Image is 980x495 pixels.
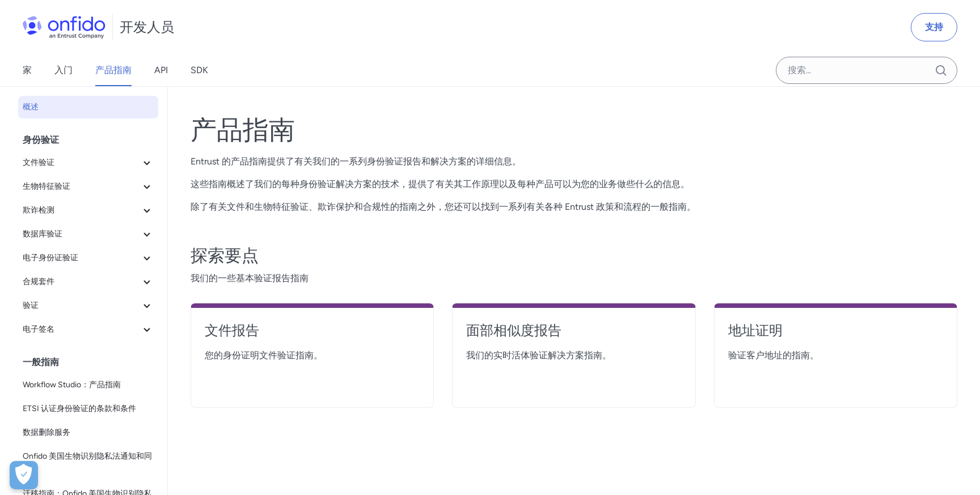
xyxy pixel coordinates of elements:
font: 验证 [23,301,39,310]
div: Cookie Preferences [10,461,38,489]
font: 支持 [925,22,943,32]
font: 面部相似度报告 [466,322,561,339]
a: API [154,54,168,86]
font: 生物特征验证 [23,181,70,191]
button: 数据库验证 [18,223,158,246]
font: 产品指南 [191,114,295,146]
button: Open Preferences [10,461,38,489]
font: 我们的一些基本验证报告指南 [191,273,309,284]
font: 电子身份证验证 [23,253,78,263]
input: Onfido 搜索输入字段 [776,57,957,84]
font: 我们的实时活体验证解决方案指南。 [466,350,611,361]
font: 这些指南概述了我们的每种身份验证解决方案的技术，提供了有关其工作原理以及每种产品可以为您的业务做些什么的信息。 [191,179,690,189]
font: 家 [23,65,32,75]
a: 概述 [18,96,158,119]
font: API [154,65,168,75]
font: 验证客户地址的指南。 [728,350,819,361]
font: 探索要点 [191,245,259,266]
a: 面部相似度报告 [466,321,681,349]
a: SDK [191,54,208,86]
font: 入门 [54,65,73,75]
button: 文件验证 [18,151,158,174]
a: ETSI 认证身份验证的条款和条件 [18,397,158,420]
font: ETSI 认证身份验证的条款和条件 [23,404,136,413]
button: 电子身份证验证 [18,247,158,269]
font: 数据删除服务 [23,428,70,437]
font: 文件报告 [205,322,259,339]
font: 除了有关文件和生物特征验证、欺诈保护和合规性的指南之外，您还可以找到一系列有关各种 Entrust 政策和流程的一般指南。 [191,201,696,212]
font: 产品指南 [95,65,132,75]
font: SDK [191,65,208,75]
button: 生物特征验证 [18,175,158,198]
a: Workflow Studio：产品指南 [18,374,158,396]
button: 电子签名 [18,318,158,341]
font: 文件验证 [23,158,54,167]
font: Entrust 的产品指南提供了有关我们的一系列身份验证报告和解决方案的详细信息。 [191,156,521,167]
a: 文件报告 [205,321,420,349]
font: Workflow Studio：产品指南 [23,380,121,390]
font: 数据库验证 [23,229,62,239]
a: 入门 [54,54,73,86]
font: 您的身份证明文件验证指南。 [205,350,323,361]
button: 验证 [18,294,158,317]
font: Onfido 美国生物识别隐私法通知和同意 [23,451,152,475]
a: Onfido 美国生物识别隐私法通知和同意 [18,445,158,481]
a: 支持 [911,13,957,41]
img: Onfido 标志 [23,16,105,39]
font: 身份验证 [23,134,59,145]
button: 欺诈检测 [18,199,158,222]
font: 概述 [23,102,39,112]
font: 合规套件 [23,277,54,286]
button: 合规套件 [18,270,158,293]
a: 产品指南 [95,54,132,86]
font: 欺诈检测 [23,205,54,215]
a: 家 [23,54,32,86]
font: 一般指南 [23,357,59,367]
a: 地址证明 [728,321,943,349]
font: 开发人员 [120,19,174,35]
font: 地址证明 [728,322,783,339]
font: 电子签名 [23,324,54,334]
a: 数据删除服务 [18,421,158,444]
